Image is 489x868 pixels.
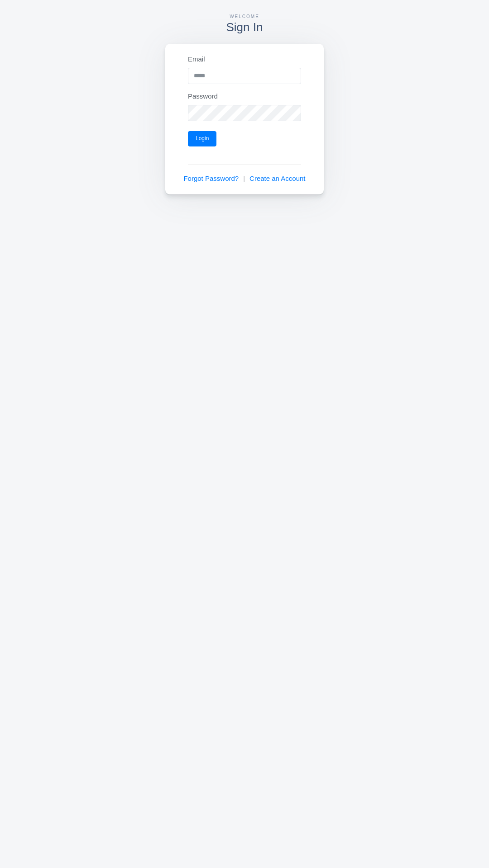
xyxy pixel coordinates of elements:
[249,174,305,184] a: Create an Account
[230,14,259,19] span: Welcome
[188,91,218,102] label: Password
[183,174,239,184] a: Forgot Password?
[188,54,205,65] label: Email
[243,174,245,184] span: |
[165,21,324,33] h3: Sign In
[188,131,216,146] button: Login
